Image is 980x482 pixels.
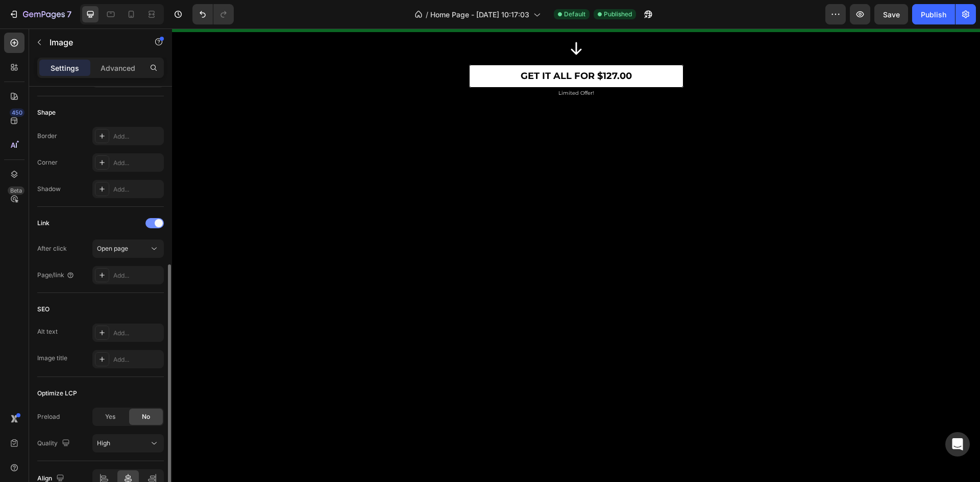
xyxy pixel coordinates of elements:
div: Add... [113,329,161,338]
p: Settings [51,63,79,73]
div: SEO [37,305,50,314]
p: get IT ALL FOR $127.00 [349,39,460,56]
div: Beta [8,186,24,195]
div: Add... [113,158,161,168]
p: Limited Offer! [99,60,709,69]
div: Add... [113,271,161,280]
div: Publish [921,9,946,20]
div: Add... [113,185,161,194]
div: After click [37,244,67,253]
div: 450 [10,109,24,117]
span: Yes [105,412,115,421]
div: Alt text [37,327,58,336]
span: High [97,439,110,447]
div: Add... [113,355,161,364]
div: Open Intercom Messenger [945,432,970,457]
p: 7 [67,8,71,20]
span: No [142,412,150,421]
iframe: Design area [172,29,980,482]
div: Border [37,131,57,141]
span: Home Page - [DATE] 10:17:03 [430,9,529,20]
div: Undo/Redo [192,4,234,24]
div: Shadow [37,184,61,194]
div: Preload [37,412,60,421]
span: Open page [97,245,128,252]
p: Image [50,36,136,48]
div: Add... [113,132,161,141]
button: Publish [912,4,955,24]
a: get IT ALL FOR $127.00 [297,36,511,59]
div: Corner [37,158,58,167]
div: Image title [37,354,67,363]
div: Page/link [37,271,75,280]
div: Link [37,219,50,228]
span: Default [564,10,585,19]
p: Advanced [101,63,135,73]
div: Quality [37,437,72,450]
button: High [92,434,164,452]
div: Shape [37,108,56,117]
span: / [426,9,428,20]
span: Save [883,10,900,19]
button: 7 [4,4,76,24]
div: Optimize LCP [37,389,77,398]
span: Published [604,10,632,19]
button: Save [874,4,908,24]
button: Open page [92,239,164,258]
